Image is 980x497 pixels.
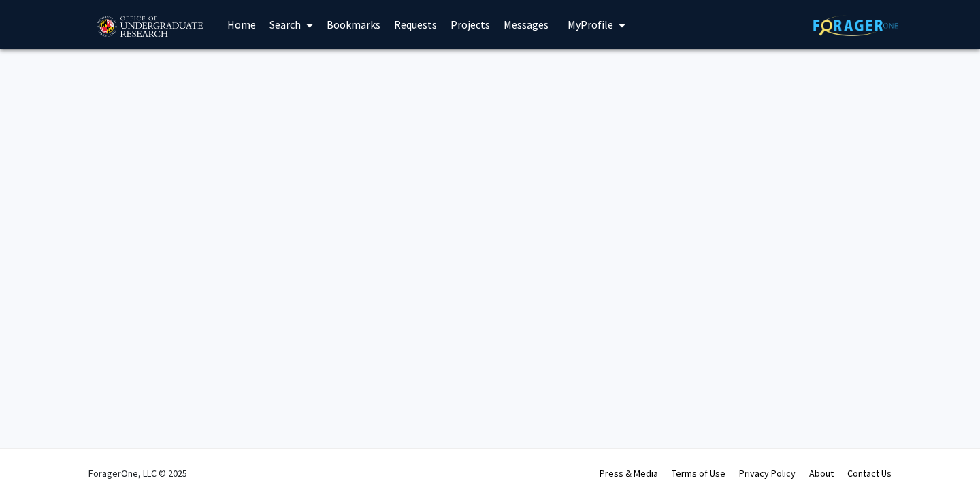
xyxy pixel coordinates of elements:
img: University of Maryland Logo [92,10,207,44]
span: My Profile [568,18,613,31]
img: ForagerOne Logo [813,15,898,36]
div: ForagerOne, LLC © 2025 [88,449,187,497]
a: Projects [444,1,497,48]
a: Contact Us [847,467,892,479]
a: Bookmarks [320,1,387,48]
a: Terms of Use [672,467,725,479]
a: Privacy Policy [739,467,796,479]
a: About [809,467,834,479]
a: Requests [387,1,444,48]
a: Press & Media [600,467,658,479]
a: Home [220,1,263,48]
a: Search [263,1,320,48]
a: Messages [497,1,555,48]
